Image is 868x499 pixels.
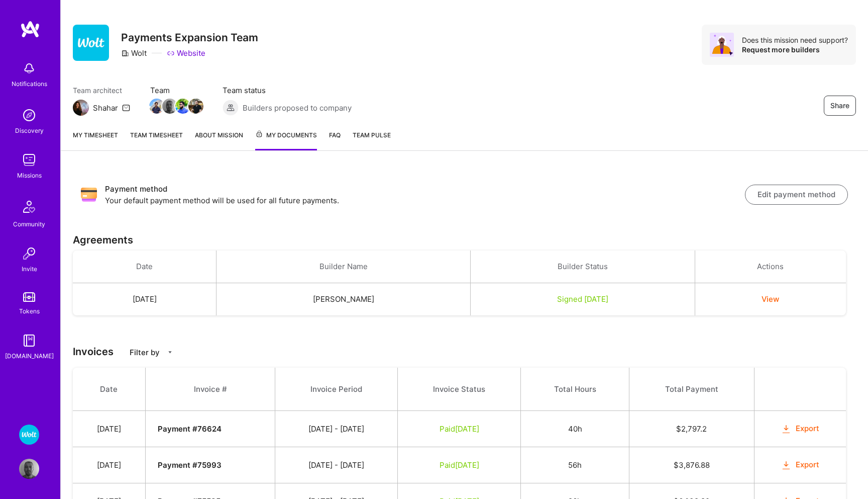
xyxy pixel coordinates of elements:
td: $ 2,797.2 [629,411,754,447]
img: Team Member Avatar [188,99,203,114]
th: Total Hours [521,368,629,411]
a: Website [167,48,205,58]
a: Team Pulse [353,130,391,150]
img: Company Logo [73,25,109,61]
span: Team status [223,85,352,96]
img: Builders proposed to company [223,100,239,116]
div: Invite [22,264,37,274]
img: Payment method [81,187,97,203]
td: [DATE] [73,283,216,316]
h3: Invoices [73,346,856,358]
img: Wolt - Fintech: Payments Expansion Team [19,425,39,445]
span: My Documents [255,130,317,141]
a: Wolt - Fintech: Payments Expansion Team [17,425,42,445]
a: Team Member Avatar [176,98,189,115]
a: My Documents [255,130,317,150]
span: Paid [DATE] [440,460,479,470]
strong: Payment # 76624 [158,424,222,434]
span: Share [830,101,849,111]
p: Your default payment method will be used for all future payments. [105,195,745,206]
i: icon OrangeDownload [781,460,792,471]
td: [DATE] - [DATE] [275,411,398,447]
i: icon CompanyGray [121,49,129,57]
img: logo [20,20,40,38]
button: Edit payment method [745,185,848,205]
p: Filter by [130,347,160,358]
div: Wolt [121,48,147,58]
th: Invoice Status [397,368,520,411]
td: $ 3,876.88 [629,447,754,483]
a: User Avatar [17,459,42,479]
span: Team Pulse [353,131,391,139]
img: discovery [19,105,39,125]
div: [DOMAIN_NAME] [5,351,54,361]
th: Invoice # [145,368,275,411]
img: Team Member Avatar [149,99,164,114]
img: User Avatar [19,459,39,479]
span: Paid [DATE] [440,424,479,434]
div: Does this mission need support? [742,35,848,45]
i: icon OrangeDownload [781,424,792,435]
th: Builder Status [471,251,695,283]
h3: Payments Expansion Team [121,31,258,44]
a: FAQ [329,130,341,150]
h3: Payment method [105,183,745,195]
img: Avatar [710,33,734,57]
th: Total Payment [629,368,754,411]
div: Signed [DATE] [483,294,683,304]
img: teamwork [19,150,39,170]
button: Export [781,459,820,471]
h3: Agreements [73,234,856,246]
button: Export [781,423,820,435]
img: Team Member Avatar [175,99,190,114]
a: Team Member Avatar [163,98,176,115]
button: View [762,294,779,304]
div: Community [13,219,45,229]
div: Missions [17,170,42,181]
a: About Mission [195,130,243,150]
span: Builders proposed to company [243,103,352,113]
i: icon Mail [122,104,130,112]
td: [DATE] [73,411,145,447]
th: Date [73,368,145,411]
button: Share [824,96,856,116]
img: guide book [19,330,39,351]
div: Request more builders [742,45,848,54]
strong: Payment # 75993 [158,460,222,470]
img: Community [17,195,41,219]
div: Tokens [19,306,40,316]
th: Actions [695,251,846,283]
a: My timesheet [73,130,118,150]
div: Shahar [93,103,118,113]
div: Notifications [12,78,47,89]
span: Team [150,85,202,96]
td: 40h [521,411,629,447]
td: 56h [521,447,629,483]
th: Date [73,251,216,283]
img: Team Architect [73,100,89,116]
th: Builder Name [216,251,471,283]
td: [DATE] [73,447,145,483]
a: Team Member Avatar [189,98,202,115]
td: [DATE] - [DATE] [275,447,398,483]
img: Invite [19,243,39,264]
img: bell [19,58,39,78]
i: icon CaretDown [167,349,173,356]
a: Team Member Avatar [150,98,163,115]
img: tokens [23,292,35,302]
a: Team timesheet [130,130,183,150]
td: [PERSON_NAME] [216,283,471,316]
img: Team Member Avatar [162,99,177,114]
span: Team architect [73,85,130,96]
th: Invoice Period [275,368,398,411]
div: Discovery [15,125,44,136]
